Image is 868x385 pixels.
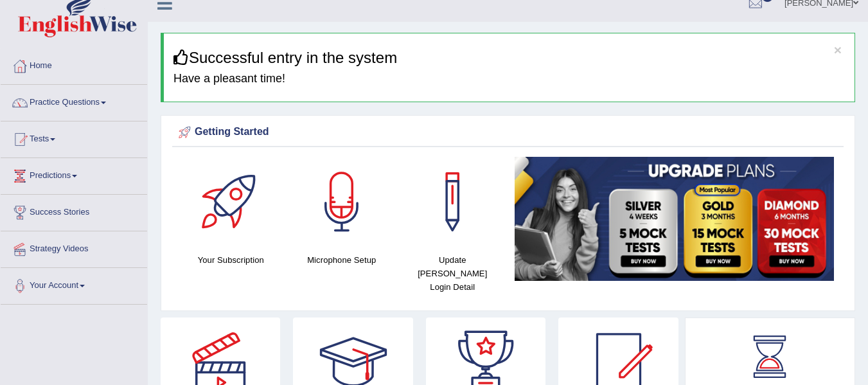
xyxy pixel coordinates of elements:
img: small5.jpg [515,157,835,281]
h4: Microphone Setup [293,253,391,267]
a: Predictions [1,158,147,190]
div: Getting Started [175,123,840,142]
a: Success Stories [1,195,147,227]
a: Home [1,48,147,80]
h4: Have a pleasant time! [173,73,845,85]
h3: Successful entry in the system [173,49,845,66]
h4: Your Subscription [182,253,280,267]
a: Your Account [1,268,147,300]
a: Strategy Videos [1,231,147,264]
h4: Update [PERSON_NAME] Login Detail [403,253,502,294]
a: Tests [1,121,147,154]
a: Practice Questions [1,85,147,117]
button: × [834,43,842,57]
